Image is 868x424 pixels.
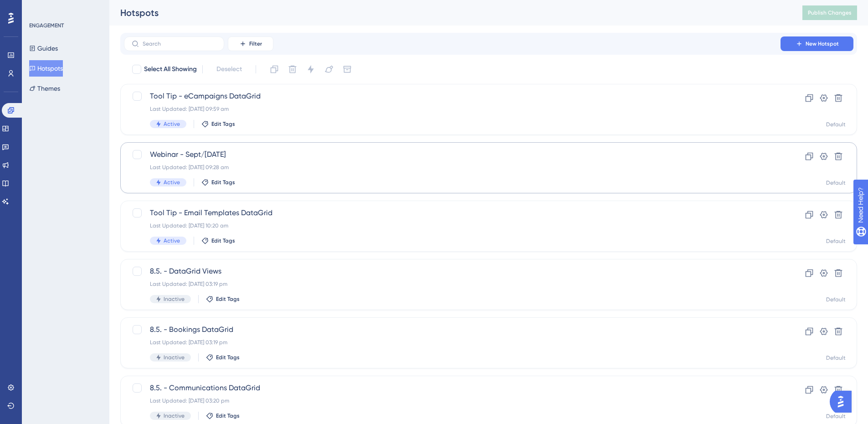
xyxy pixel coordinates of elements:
button: Deselect [208,61,250,78]
div: Hotspots [120,6,780,19]
div: Default [826,238,846,245]
span: Active [164,179,180,186]
div: Default [826,354,846,362]
button: Edit Tags [201,120,235,128]
button: Filter [228,36,273,51]
span: Inactive [164,295,185,303]
span: Edit Tags [216,354,240,361]
div: Last Updated: [DATE] 09:28 am [150,164,755,171]
span: Edit Tags [211,179,235,186]
iframe: UserGuiding AI Assistant Launcher [830,388,857,415]
div: Default [826,121,846,128]
span: Edit Tags [216,412,240,419]
button: Publish Changes [802,5,857,20]
span: Select All Showing [144,64,197,75]
div: Last Updated: [DATE] 09:59 am [150,105,755,113]
button: Edit Tags [206,354,240,361]
span: Need Help? [21,2,57,13]
div: ENGAGEMENT [29,22,64,29]
span: Active [164,120,180,128]
div: Default [826,179,846,186]
button: Edit Tags [201,179,235,186]
span: Edit Tags [211,237,235,244]
input: Search [143,41,216,47]
button: Guides [29,40,58,57]
span: Tool Tip - eCampaigns DataGrid [150,91,755,102]
span: Webinar - Sept/[DATE] [150,149,755,160]
button: New Hotspot [781,36,853,51]
button: Hotspots [29,60,63,77]
span: Edit Tags [216,295,240,303]
span: Inactive [164,412,185,419]
div: Default [826,413,846,420]
button: Edit Tags [206,412,240,419]
div: Last Updated: [DATE] 10:20 am [150,222,755,229]
div: Last Updated: [DATE] 03:19 pm [150,339,755,346]
span: 8.5. - DataGrid Views [150,266,755,277]
span: Inactive [164,354,185,361]
button: Edit Tags [201,237,235,244]
span: Active [164,237,180,244]
div: Default [826,296,846,303]
span: New Hotspot [806,40,839,47]
span: Edit Tags [211,120,235,128]
div: Last Updated: [DATE] 03:20 pm [150,397,755,404]
div: Last Updated: [DATE] 03:19 pm [150,280,755,288]
span: Publish Changes [808,9,852,16]
span: Filter [249,40,262,47]
button: Edit Tags [206,295,240,303]
span: 8.5. - Bookings DataGrid [150,324,755,335]
span: Tool Tip - Email Templates DataGrid [150,207,755,218]
span: Deselect [216,64,242,75]
button: Themes [29,80,60,97]
span: 8.5. - Communications DataGrid [150,383,755,393]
